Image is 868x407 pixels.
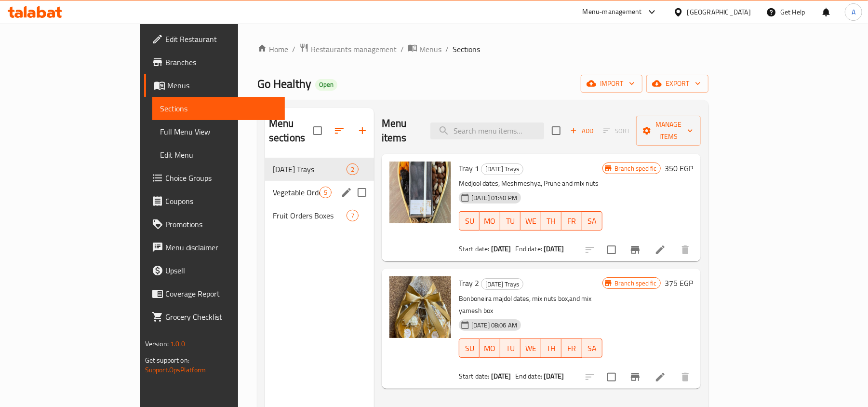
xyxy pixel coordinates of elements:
[320,188,331,197] span: 5
[583,6,642,18] div: Menu-management
[144,166,285,190] a: Choice Groups
[515,370,542,382] span: End date:
[273,187,320,198] span: Vegetable Orders Boxes
[565,214,578,228] span: FR
[273,163,347,175] div: Ramadan Trays
[265,158,374,181] div: [DATE] Trays2
[165,242,278,253] span: Menu disclaimer
[665,162,693,175] h6: 350 EGP
[257,73,311,95] span: Go Healthy
[463,341,476,355] span: SU
[459,293,602,317] p: Bonboneira majdol dates, mix nuts box,and mix yamesh box
[687,7,751,17] div: [GEOGRAPHIC_DATA]
[541,211,561,231] button: TH
[453,43,480,55] span: Sections
[561,211,582,231] button: FR
[459,276,479,290] span: Tray 2
[165,172,278,184] span: Choice Groups
[480,211,500,231] button: MO
[445,43,449,55] li: /
[500,211,521,231] button: TU
[328,119,351,142] span: Sort sections
[257,43,708,55] nav: breadcrumb
[419,43,441,55] span: Menus
[265,154,374,231] nav: Menu sections
[382,116,419,145] h2: Menu items
[160,126,278,137] span: Full Menu View
[347,165,358,174] span: 2
[160,149,278,161] span: Edit Menu
[144,27,285,51] a: Edit Restaurant
[581,75,642,93] button: import
[144,213,285,236] a: Promotions
[521,339,541,358] button: WE
[167,80,278,91] span: Menus
[165,56,278,68] span: Branches
[292,43,295,55] li: /
[481,163,523,175] div: Ramadan Trays
[565,341,578,355] span: FR
[165,218,278,230] span: Promotions
[544,243,564,255] b: [DATE]
[408,43,441,55] a: Menus
[586,341,599,355] span: SA
[152,97,285,120] a: Sections
[273,210,347,221] span: Fruit Orders Boxes
[144,51,285,74] a: Branches
[265,204,374,227] div: Fruit Orders Boxes7
[483,214,496,228] span: MO
[582,211,602,231] button: SA
[852,7,855,17] span: A
[165,288,278,299] span: Coverage Report
[500,339,521,358] button: TU
[611,279,660,288] span: Branch specific
[481,279,523,290] span: [DATE] Trays
[347,211,358,220] span: 7
[674,238,697,261] button: delete
[144,74,285,97] a: Menus
[601,367,622,387] span: Select to update
[459,243,490,255] span: Start date:
[597,123,636,138] span: Select section first
[644,119,693,143] span: Manage items
[481,163,523,175] span: [DATE] Trays
[481,278,523,290] div: Ramadan Trays
[459,161,479,176] span: Tray 1
[491,370,511,382] b: [DATE]
[524,341,537,355] span: WE
[299,43,397,55] a: Restaurants management
[611,164,660,173] span: Branch specific
[311,43,397,55] span: Restaurants management
[467,321,521,330] span: [DATE] 08:06 AM
[665,276,693,290] h6: 375 EGP
[351,119,374,142] button: Add section
[588,78,635,90] span: import
[165,265,278,276] span: Upsell
[170,338,185,350] span: 1.0.0
[586,214,599,228] span: SA
[144,190,285,213] a: Coupons
[145,338,169,350] span: Version:
[401,43,404,55] li: /
[160,103,278,114] span: Sections
[504,214,517,228] span: TU
[265,181,374,204] div: Vegetable Orders Boxes5edit
[273,163,347,175] span: [DATE] Trays
[654,371,666,383] a: Edit menu item
[541,339,561,358] button: TH
[569,125,595,136] span: Add
[459,177,602,190] p: Medjool dates, Meshmeshya, Prune and mix nuts
[144,259,285,282] a: Upsell
[430,122,544,139] input: search
[347,163,359,175] div: items
[545,341,558,355] span: TH
[144,236,285,259] a: Menu disclaimer
[389,276,451,338] img: Tray 2
[601,240,622,260] span: Select to update
[165,195,278,207] span: Coupons
[339,185,354,200] button: edit
[561,339,582,358] button: FR
[467,193,521,203] span: [DATE] 01:40 PM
